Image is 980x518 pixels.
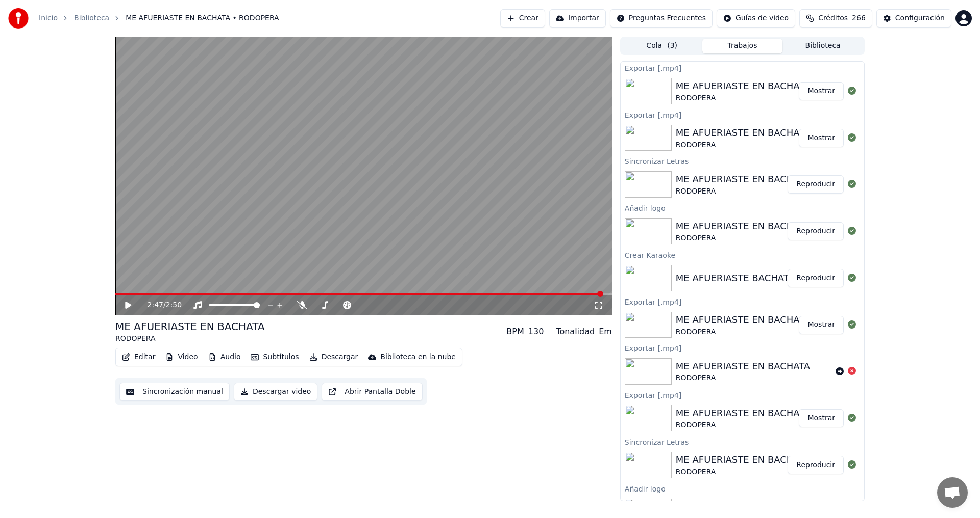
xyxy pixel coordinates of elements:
div: ME AFUERIASTE EN BACHATA [115,319,265,334]
nav: breadcrumb [39,13,279,23]
div: RODOPERA [676,233,810,243]
span: 2:47 [148,300,163,310]
button: Mostrar [799,409,844,427]
div: Crear Karaoke [621,249,864,261]
span: 266 [852,13,866,23]
div: ME AFUERIASTE EN BACHATA [676,453,810,467]
button: Configuración [876,9,951,28]
div: RODOPERA [676,373,810,384]
span: ( 3 ) [667,41,677,51]
div: Em [599,325,612,338]
div: / [148,300,172,310]
img: youka [8,8,29,29]
button: Biblioteca [782,39,863,53]
span: Créditos [818,13,848,23]
div: ME AFUERIASTE EN BACHATA [676,219,810,233]
div: Exportar [.mp4] [621,108,864,121]
button: Video [161,350,202,364]
button: Créditos266 [799,9,872,28]
button: Trabajos [702,39,783,53]
div: Añadir logo [621,202,864,214]
button: Descargar [305,350,362,364]
button: Reproducir [788,456,844,474]
div: RODOPERA [676,93,810,103]
div: ME AFUERIASTE EN BACHATA [676,79,810,93]
span: ME AFUERIASTE EN BACHATA • RODOPERA [126,13,279,23]
button: Editar [118,350,159,364]
div: Configuración [895,13,945,23]
div: ME AFUERIASTE EN BACHATA [676,126,810,140]
button: Guías de video [717,9,795,28]
a: Biblioteca [74,13,109,23]
div: Exportar [.mp4] [621,389,864,401]
button: Descargar video [234,383,317,401]
div: 130 [528,325,544,338]
div: RODOPERA [676,186,810,197]
div: Biblioteca en la nube [380,352,456,362]
button: Preguntas Frecuentes [610,9,713,28]
div: Añadir logo [621,482,864,495]
button: Subtítulos [247,350,303,364]
a: Open chat [937,477,968,508]
button: Reproducir [788,222,844,240]
button: Crear [500,9,545,28]
button: Cola [622,39,702,53]
div: ME AFUERIASTE [676,499,749,513]
button: Mostrar [799,82,844,100]
button: Mostrar [799,316,844,334]
span: 2:50 [166,300,182,310]
div: Sincronizar Letras [621,435,864,448]
div: Exportar [.mp4] [621,342,864,354]
div: BPM [506,325,524,338]
div: RODOPERA [676,327,810,337]
div: ME AFUERIASTE EN BACHATA [676,359,810,373]
div: RODOPERA [115,334,265,344]
div: ME AFUERIASTE BACHATA EQUIPADA 3 [676,271,853,285]
button: Abrir Pantalla Doble [322,383,422,401]
button: Reproducir [788,269,844,287]
div: RODOPERA [676,467,810,477]
button: Mostrar [799,129,844,147]
div: ME AFUERIASTE EN BACHATA [676,172,810,186]
button: Importar [549,9,606,28]
button: Sincronización manual [119,383,230,401]
div: RODOPERA [676,420,810,430]
div: Sincronizar Letras [621,155,864,167]
div: RODOPERA [676,140,810,150]
div: Exportar [.mp4] [621,62,864,74]
a: Inicio [39,13,58,23]
div: ME AFUERIASTE EN BACHATA [676,313,810,327]
button: Audio [204,350,245,364]
div: Tonalidad [556,325,595,338]
button: Reproducir [788,175,844,194]
div: Exportar [.mp4] [621,295,864,308]
div: ME AFUERIASTE EN BACHATA [676,406,810,420]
